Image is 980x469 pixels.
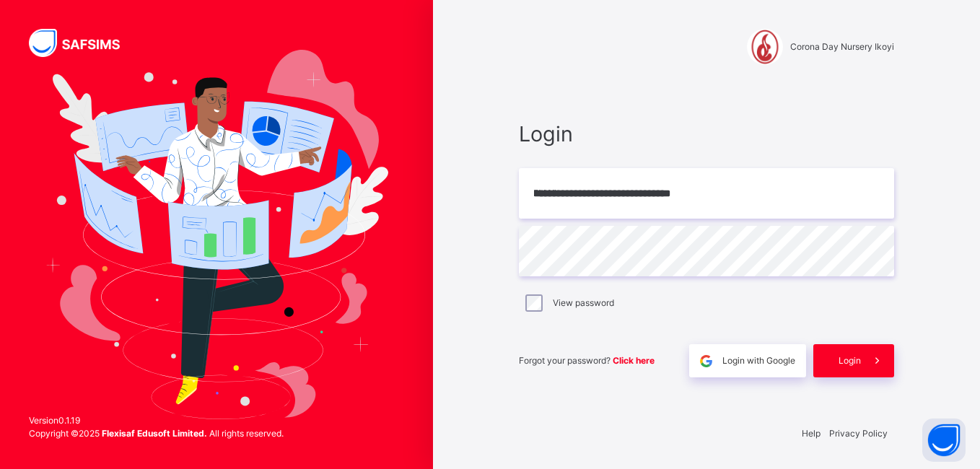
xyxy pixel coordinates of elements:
span: Corona Day Nursery Ikoyi [790,40,894,53]
span: Login with Google [722,354,795,367]
span: Login [519,118,894,149]
span: Version 0.1.19 [29,414,284,427]
a: Help [802,428,821,439]
button: Open asap [922,418,966,462]
strong: Flexisaf Edusoft Limited. [102,428,207,439]
img: Hero Image [45,50,388,419]
a: Privacy Policy [829,428,888,439]
span: Forgot your password? [519,355,655,366]
img: SAFSIMS Logo [29,29,137,57]
span: Copyright © 2025 All rights reserved. [29,428,284,439]
label: View password [553,297,614,310]
a: Click here [613,355,655,366]
img: google.396cfc9801f0270233282035f929180a.svg [698,353,714,369]
span: Login [839,354,861,367]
